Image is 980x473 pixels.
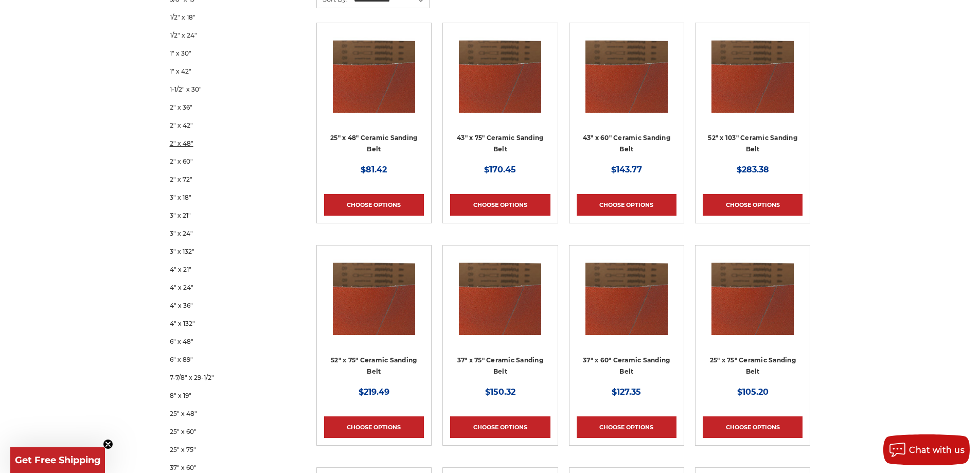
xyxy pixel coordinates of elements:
[324,253,424,353] a: 52" x 75" Ceramic Sanding Belt
[485,387,515,397] span: $150.32
[459,253,541,335] img: 37" x 75" Ceramic Sanding Belt
[10,447,105,473] div: Get Free ShippingClose teaser
[703,416,803,438] a: Choose Options
[583,134,670,153] a: 43" x 60" Ceramic Sanding Belt
[170,116,289,134] a: 2" x 42"
[711,253,794,335] img: 25" x 75" Ceramic Sanding Belt
[170,332,289,351] a: 6" x 48"
[170,260,289,278] a: 4" x 21"
[333,30,415,113] img: 25" x 48" Ceramic Sanding Belt
[450,194,550,216] a: Choose Options
[324,416,424,438] a: Choose Options
[577,194,676,216] a: Choose Options
[103,439,113,449] button: Close teaser
[450,30,550,130] a: 43" x 75" Ceramic Sanding Belt
[170,206,289,224] a: 3" x 21"
[170,152,289,170] a: 2" x 60"
[170,98,289,116] a: 2" x 36"
[450,253,550,353] a: 37" x 75" Ceramic Sanding Belt
[583,356,670,376] a: 37" x 60" Ceramic Sanding Belt
[711,30,794,113] img: 52" x 103" Ceramic Sanding Belt
[577,30,676,130] a: 43" x 60" Ceramic Sanding Belt
[883,434,970,465] button: Chat with us
[457,134,543,153] a: 43" x 75" Ceramic Sanding Belt
[585,253,668,335] img: 37" x 60" Ceramic Sanding Belt
[611,165,642,174] span: $143.77
[170,423,289,441] a: 25" x 60"
[909,445,965,455] span: Chat with us
[170,44,289,62] a: 1" x 30"
[703,30,803,130] a: 52" x 103" Ceramic Sanding Belt
[359,387,389,397] span: $219.49
[170,369,289,387] a: 7-7/8" x 29-1/2"
[15,454,101,466] span: Get Free Shipping
[612,387,641,397] span: $127.35
[737,387,769,397] span: $105.20
[324,30,424,130] a: 25" x 48" Ceramic Sanding Belt
[333,253,415,335] img: 52" x 75" Ceramic Sanding Belt
[331,356,417,376] a: 52" x 75" Ceramic Sanding Belt
[170,8,289,26] a: 1/2" x 18"
[361,165,387,174] span: $81.42
[170,387,289,405] a: 8" x 19"
[170,314,289,332] a: 4" x 132"
[170,224,289,242] a: 3" x 24"
[170,188,289,206] a: 3" x 18"
[170,62,289,80] a: 1" x 42"
[737,165,769,174] span: $283.38
[170,441,289,459] a: 25" x 75"
[457,356,543,376] a: 37" x 75" Ceramic Sanding Belt
[450,416,550,438] a: Choose Options
[170,26,289,44] a: 1/2" x 24"
[459,30,541,113] img: 43" x 75" Ceramic Sanding Belt
[703,194,803,216] a: Choose Options
[170,134,289,152] a: 2" x 48"
[330,134,417,153] a: 25" x 48" Ceramic Sanding Belt
[710,356,796,376] a: 25" x 75" Ceramic Sanding Belt
[577,253,676,353] a: 37" x 60" Ceramic Sanding Belt
[324,194,424,216] a: Choose Options
[484,165,516,174] span: $170.45
[170,405,289,423] a: 25" x 48"
[708,134,797,153] a: 52" x 103" Ceramic Sanding Belt
[585,30,668,113] img: 43" x 60" Ceramic Sanding Belt
[703,253,803,353] a: 25" x 75" Ceramic Sanding Belt
[170,296,289,314] a: 4" x 36"
[170,242,289,260] a: 3" x 132"
[170,170,289,188] a: 2" x 72"
[170,80,289,98] a: 1-1/2" x 30"
[170,278,289,296] a: 4" x 24"
[577,416,676,438] a: Choose Options
[170,351,289,369] a: 6" x 89"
